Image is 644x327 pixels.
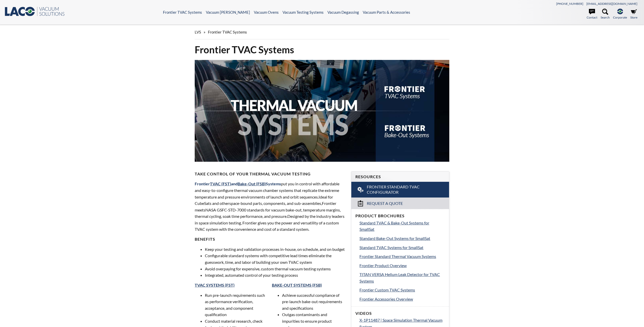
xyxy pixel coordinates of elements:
[205,292,268,318] li: Run pre-launch requirements such as performance verification, acceptance, and component qualifica...
[587,9,597,20] a: Contact
[359,235,445,242] a: Standard Bake-Out Systems for SmallSat
[163,10,202,14] a: Frontier TVAC Systems
[351,182,449,198] a: Frontier Standard TVAC Configurator
[272,283,322,287] a: BAKE-OUT SYSTEMS (FSB)
[359,287,415,292] span: Frontier Custom TVAC Systems
[556,2,583,6] a: [PHONE_NUMBER]
[195,181,345,233] p: put you in control with affordable and easy-to-configure thermal vacuum chamber systems that repl...
[351,198,449,209] a: Request a Quote
[367,201,403,206] span: Request a Quote
[254,10,279,14] a: Vacuum Ovens
[319,194,322,199] span: Id
[205,266,345,272] li: Avoid overpaying for expensive, custom thermal vacuum testing systems
[586,2,637,6] a: [EMAIL_ADDRESS][DOMAIN_NAME]
[205,246,345,253] li: Keep your testing and validation processes in-house, on schedule, and on budget
[367,184,435,195] span: Frontier Standard TVAC Configurator
[282,292,345,312] li: Achieve successful compliance of pre-launch bake-out requirements and specifications
[630,9,637,20] a: Store
[359,253,445,260] a: Frontier Standard Thermal Vacuum Systems
[229,201,322,206] span: space-bound parts, components, and sub-assemblies,
[195,207,341,219] span: NASA GSFC-STD-7000 standards for vacuum bake-out, temperature margins, thermal cycling, soak time...
[359,287,445,293] a: Frontier Custom TVAC Systems
[208,30,247,34] span: Frontier TVAC Systems
[283,10,324,14] a: Vacuum Testing Systems
[195,43,449,56] h1: Frontier TVAC Systems
[195,30,201,34] span: LVS
[363,10,410,14] a: Vacuum Parts & Accessories
[195,60,449,162] img: Thermal Vacuum Systems header
[359,254,436,259] span: Frontier Standard Thermal Vacuum Systems
[359,220,429,232] span: Standard TVAC & Bake-Out Systems for SmallSat
[355,311,445,316] h4: Videos
[359,244,445,251] a: Standard TVAC Systems for SmallSat
[205,252,345,265] li: Configurable standard systems with competitive lead times eliminate the guesswork, time, and labo...
[210,181,231,186] a: TVAC (FST)
[359,245,423,250] span: Standard TVAC Systems for SmallSat
[359,272,440,283] span: TITAN VERSA Helium Leak Detector for TVAC Systems
[359,271,445,284] a: TITAN VERSA Helium Leak Detector for TVAC Systems
[327,10,359,14] a: Vacuum Degassing
[359,220,445,233] a: Standard TVAC & Bake-Out Systems for SmallSat
[359,236,430,241] span: Standard Bake-Out Systems for SmallSat
[613,15,627,20] span: Corporate
[195,25,449,39] div: »
[238,181,266,186] a: Bake-Out (FSB)
[359,263,407,268] span: Frontier Product Overview
[359,262,445,269] a: Frontier Product Overview
[206,10,250,14] a: Vacuum [PERSON_NAME]
[205,272,345,279] li: Integrated, automated control of your testing process
[195,171,345,177] h4: Take Control of Your Thermal Vacuum Testing
[195,188,339,206] span: xtreme temperature and pressure environments of launch and orbit sequences. eal for CubeSats and ...
[359,297,413,301] span: Frontier Accessories Overview
[195,237,345,242] h4: BENEFITS
[195,283,235,287] a: TVAC SYSTEMS (FST)
[601,9,610,20] a: Search
[355,174,445,179] h4: Resources
[355,213,445,219] h4: Product Brochures
[195,181,281,186] span: Frontier and Systems
[359,296,445,302] a: Frontier Accessories Overview
[195,214,344,232] span: Designed by the industry leaders in space simulation testing, Frontier gives you the power and ve...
